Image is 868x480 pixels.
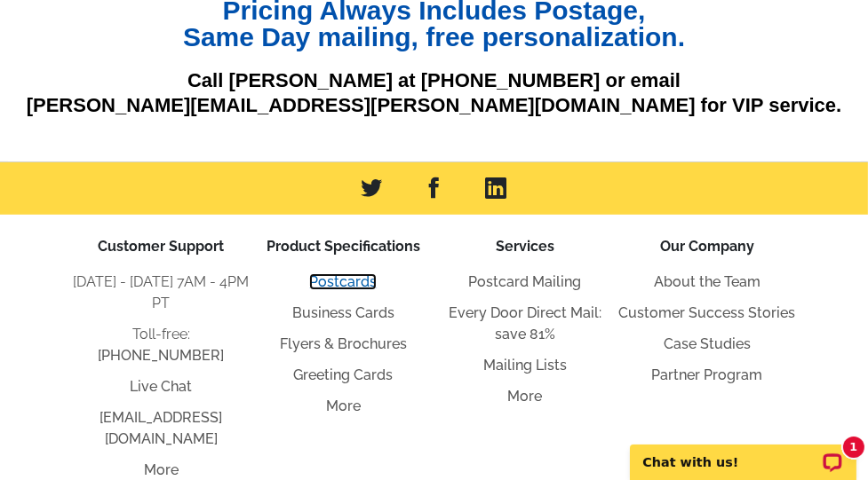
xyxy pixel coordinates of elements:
span: Services [496,238,554,255]
a: Postcard Mailing [468,273,581,290]
a: Live Chat [130,378,192,395]
span: Product Specifications [267,238,420,255]
a: Greeting Cards [293,366,393,383]
span: Our Company [660,238,754,255]
li: [DATE] - [DATE] 7AM - 4PM PT [70,271,252,314]
a: Flyers & Brochures [280,335,407,352]
a: Partner Program [651,366,762,383]
a: Customer Success Stories [618,304,795,321]
a: Case Studies [664,335,751,352]
a: [EMAIL_ADDRESS][DOMAIN_NAME] [100,409,222,447]
a: Postcards [309,273,377,290]
p: Call [PERSON_NAME] at [PHONE_NUMBER] or email [PERSON_NAME][EMAIL_ADDRESS][PERSON_NAME][DOMAIN_NA... [8,68,861,119]
iframe: LiveChat chat widget [618,424,868,480]
a: More [507,388,542,405]
a: About the Team [654,273,760,290]
a: More [326,397,361,414]
span: Customer Support [98,238,224,255]
a: More [144,461,179,478]
a: Business Cards [292,304,394,321]
a: Mailing Lists [483,357,567,374]
a: Every Door Direct Mail: save 81% [449,304,601,342]
a: [PHONE_NUMBER] [98,347,224,364]
li: Toll-free: [70,324,252,366]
